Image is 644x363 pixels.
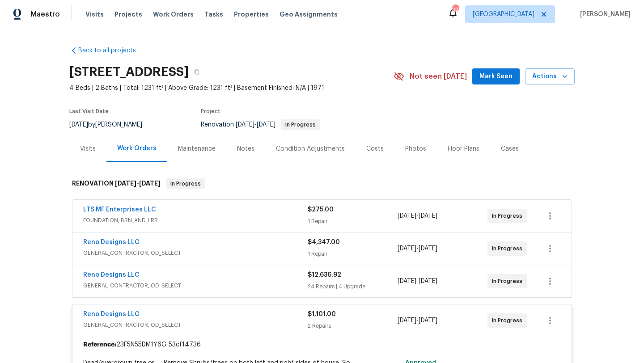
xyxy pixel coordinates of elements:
[167,179,204,188] span: In Progress
[419,213,437,219] span: [DATE]
[366,144,384,153] div: Costs
[201,109,220,114] span: Project
[117,144,157,153] div: Work Orders
[492,211,526,220] span: In Progress
[178,144,216,153] div: Maintenance
[83,311,140,317] a: Reno Designs LLC
[201,122,320,128] span: Renovation
[479,71,513,82] span: Mark Seen
[237,144,254,153] div: Notes
[85,10,104,19] span: Visits
[398,277,437,286] span: -
[308,249,398,258] div: 1 Repair
[448,144,479,153] div: Floor Plans
[69,119,153,130] div: by [PERSON_NAME]
[236,122,275,128] span: -
[472,68,520,85] button: Mark Seen
[83,249,308,257] span: GENERAL_CONTRACTOR, OD_SELECT
[576,10,631,19] span: [PERSON_NAME]
[308,321,398,330] div: 2 Repairs
[115,180,136,186] span: [DATE]
[72,337,572,353] div: 23F5N55DM1Y6G-53cf14736
[69,68,189,76] h2: [STREET_ADDRESS]
[234,10,269,19] span: Properties
[501,144,519,153] div: Cases
[473,10,534,19] span: [GEOGRAPHIC_DATA]
[398,317,416,324] span: [DATE]
[83,321,308,329] span: GENERAL_CONTRACTOR, OD_SELECT
[492,244,526,253] span: In Progress
[153,10,194,19] span: Work Orders
[30,10,60,19] span: Maestro
[308,207,334,213] span: $275.00
[69,46,155,55] a: Back to all projects
[276,144,345,153] div: Condition Adjustments
[452,5,458,14] div: 32
[83,239,140,245] a: Reno Designs LLC
[308,311,336,317] span: $1,101.00
[114,10,142,19] span: Projects
[525,68,575,85] button: Actions
[72,178,161,189] h6: RENOVATION
[204,11,223,17] span: Tasks
[115,180,161,186] span: -
[83,216,308,225] span: FOUNDATION, BRN_AND_LRR
[83,340,116,349] b: Reference:
[83,272,140,278] a: Reno Designs LLC
[492,316,526,325] span: In Progress
[410,72,467,81] span: Not seen [DATE]
[492,277,526,286] span: In Progress
[257,122,275,128] span: [DATE]
[419,317,437,324] span: [DATE]
[83,207,156,213] a: LTS MF Enterprises LLC
[405,144,426,153] div: Photos
[139,180,161,186] span: [DATE]
[69,169,575,198] div: RENOVATION [DATE]-[DATE]In Progress
[398,245,416,252] span: [DATE]
[308,282,398,291] div: 24 Repairs | 4 Upgrade
[69,122,88,128] span: [DATE]
[282,122,319,127] span: In Progress
[398,211,437,220] span: -
[398,244,437,253] span: -
[69,84,394,93] span: 4 Beds | 2 Baths | Total: 1231 ft² | Above Grade: 1231 ft² | Basement Finished: N/A | 1971
[83,281,308,290] span: GENERAL_CONTRACTOR, OD_SELECT
[398,213,416,219] span: [DATE]
[398,278,416,284] span: [DATE]
[419,278,437,284] span: [DATE]
[532,71,568,82] span: Actions
[69,109,109,114] span: Last Visit Date
[280,10,338,19] span: Geo Assignments
[80,144,96,153] div: Visits
[236,122,254,128] span: [DATE]
[308,272,341,278] span: $12,636.92
[398,316,437,325] span: -
[189,64,205,80] button: Copy Address
[308,239,340,245] span: $4,347.00
[308,217,398,226] div: 1 Repair
[419,245,437,252] span: [DATE]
